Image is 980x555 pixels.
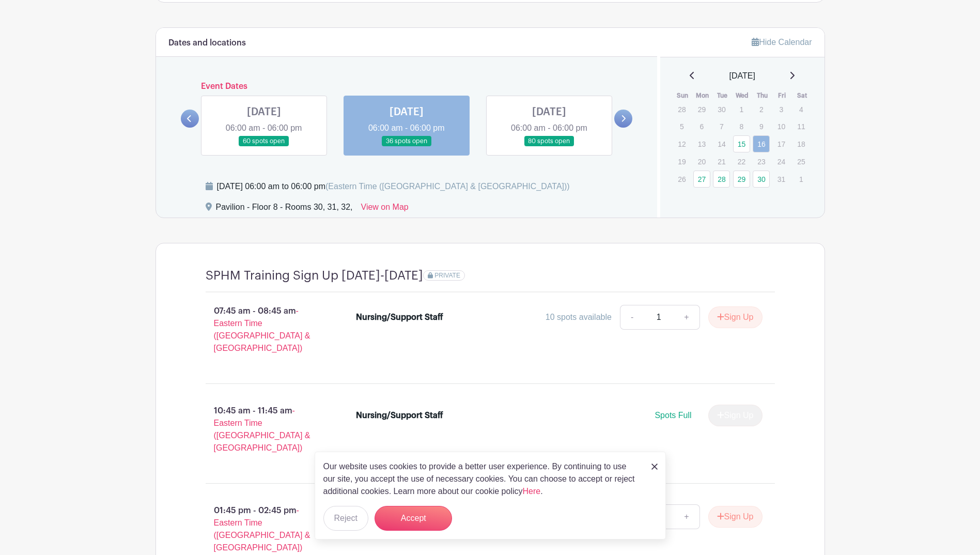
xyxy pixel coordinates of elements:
[753,171,770,188] a: 30
[375,506,452,531] button: Accept
[713,101,730,117] p: 30
[693,90,713,101] th: Mon
[733,171,750,188] a: 29
[773,101,790,117] p: 3
[752,90,772,101] th: Thu
[693,171,710,188] a: 27
[792,136,810,152] p: 18
[733,118,750,134] p: 8
[199,82,615,91] h6: Event Dates
[673,90,693,101] th: Sun
[792,90,812,101] th: Sat
[189,400,340,458] p: 10:45 am - 11:45 am
[323,460,641,498] p: Our website uses cookies to provide a better user experience. By continuing to use our site, you ...
[792,153,810,169] p: 25
[713,171,730,188] a: 28
[792,171,810,187] p: 1
[752,38,812,47] a: Hide Calendar
[693,153,710,169] p: 20
[753,135,770,152] a: 16
[217,180,570,193] div: [DATE] 06:00 am to 06:00 pm
[673,101,690,117] p: 28
[753,101,770,117] p: 2
[214,406,310,452] span: - Eastern Time ([GEOGRAPHIC_DATA] & [GEOGRAPHIC_DATA])
[323,506,368,531] button: Reject
[733,135,750,152] a: 15
[753,118,770,134] p: 9
[693,118,710,134] p: 6
[361,201,409,218] a: View on Map
[733,90,753,101] th: Wed
[713,153,730,169] p: 21
[523,487,541,496] a: Here
[651,464,658,470] img: close_button-5f87c8562297e5c2d7936805f587ecaba9071eb48480494691a3f1689db116b3.svg
[693,101,710,117] p: 29
[546,311,612,323] div: 10 spots available
[189,301,340,359] p: 07:45 am - 08:45 am
[434,272,460,279] span: PRIVATE
[792,101,810,117] p: 4
[620,305,644,330] a: -
[733,153,750,169] p: 22
[773,171,790,187] p: 31
[214,506,310,552] span: - Eastern Time ([GEOGRAPHIC_DATA] & [GEOGRAPHIC_DATA])
[693,136,710,152] p: 13
[773,153,790,169] p: 24
[216,201,353,218] div: Pavilion - Floor 8 - Rooms 30, 31, 32,
[753,153,770,169] p: 23
[673,171,690,187] p: 26
[773,118,790,134] p: 10
[674,305,699,330] a: +
[729,70,755,82] span: [DATE]
[655,411,691,420] span: Spots Full
[214,306,310,352] span: - Eastern Time ([GEOGRAPHIC_DATA] & [GEOGRAPHIC_DATA])
[673,118,690,134] p: 5
[792,118,810,134] p: 11
[713,118,730,134] p: 7
[206,268,423,283] h4: SPHM Training Sign Up [DATE]-[DATE]
[772,90,792,101] th: Fri
[673,153,690,169] p: 19
[674,504,699,529] a: +
[356,409,443,422] div: Nursing/Support Staff
[708,506,763,528] button: Sign Up
[325,182,570,191] span: (Eastern Time ([GEOGRAPHIC_DATA] & [GEOGRAPHIC_DATA]))
[773,136,790,152] p: 17
[673,136,690,152] p: 12
[708,306,763,328] button: Sign Up
[713,136,730,152] p: 14
[356,311,443,323] div: Nursing/Support Staff
[733,101,750,117] p: 1
[712,90,733,101] th: Tue
[168,38,246,48] h6: Dates and locations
